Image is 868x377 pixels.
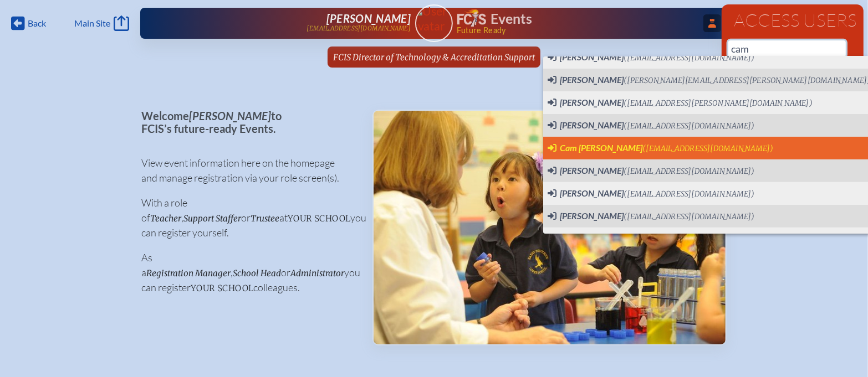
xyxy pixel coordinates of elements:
[307,25,411,32] p: [EMAIL_ADDRESS][DOMAIN_NAME]
[548,233,813,245] span: Switch User
[548,210,754,223] span: Switch User
[28,18,46,29] span: Back
[560,142,642,153] span: Cam [PERSON_NAME]
[333,52,535,63] span: FCIS Director of Technology & Accreditation Support
[150,213,181,224] span: Teacher
[141,156,355,185] p: View event information here on the homepage and manage registration via your role screen(s).
[457,9,692,34] div: FCIS Events — Future ready
[233,268,281,278] span: School Head
[624,121,754,131] span: ([EMAIL_ADDRESS][DOMAIN_NAME])
[410,4,457,33] img: User Avatar
[326,12,411,25] span: [PERSON_NAME]
[548,142,773,154] span: Switch User
[548,165,754,177] span: Switch User
[548,51,754,64] span: Switch User
[141,250,355,295] p: As a , or you can register colleagues.
[415,4,453,42] a: User Avatar
[560,51,624,62] span: [PERSON_NAME]
[560,74,624,85] span: [PERSON_NAME]
[141,110,355,135] p: Welcome to FCIS’s future-ready Events.
[624,212,754,221] span: ([EMAIL_ADDRESS][DOMAIN_NAME])
[548,188,754,200] span: Switch User
[624,99,813,108] span: ([EMAIL_ADDRESS][PERSON_NAME][DOMAIN_NAME])
[642,144,773,153] span: ([EMAIL_ADDRESS][DOMAIN_NAME])
[146,268,231,278] span: Registration Manager
[457,27,693,34] span: Future Ready
[560,120,624,130] span: [PERSON_NAME]
[251,213,279,224] span: Trustee
[290,268,344,278] span: Administrator
[191,283,253,293] span: your school
[728,40,846,57] input: Person’s name or email
[74,18,110,29] span: Main Site
[560,97,624,107] span: [PERSON_NAME]
[624,189,754,199] span: ([EMAIL_ADDRESS][DOMAIN_NAME])
[560,165,624,175] span: [PERSON_NAME]
[728,11,857,29] h1: Access Users
[183,213,241,224] span: Support Staffer
[560,210,624,221] span: [PERSON_NAME]
[374,111,726,344] img: Events
[189,109,271,122] span: [PERSON_NAME]
[548,97,813,109] span: Switch User
[624,167,754,176] span: ([EMAIL_ADDRESS][DOMAIN_NAME])
[624,53,754,63] span: ([EMAIL_ADDRESS][DOMAIN_NAME])
[560,188,624,198] span: [PERSON_NAME]
[141,195,355,240] p: With a role of , or at you can register yourself.
[329,47,539,68] a: FCIS Director of Technology & Accreditation Support
[176,12,411,34] a: [PERSON_NAME][EMAIL_ADDRESS][DOMAIN_NAME]
[548,120,754,132] span: Switch User
[288,213,350,224] span: your school
[74,16,129,31] a: Main Site
[560,233,624,244] span: [PERSON_NAME]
